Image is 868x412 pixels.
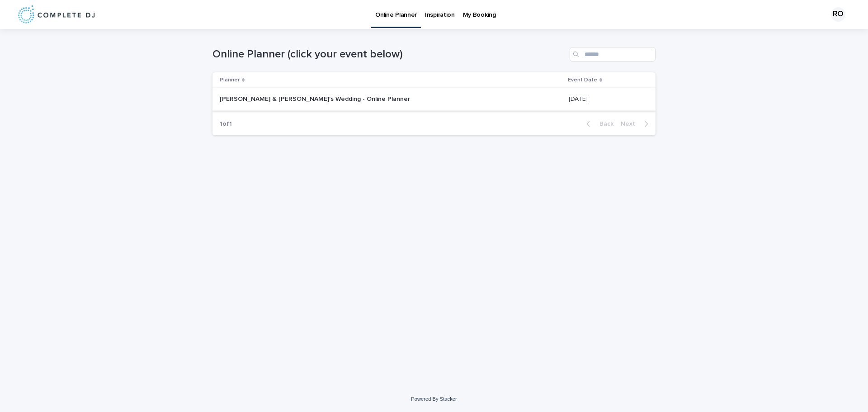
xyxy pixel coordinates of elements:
[594,121,613,127] span: Back
[212,113,239,135] p: 1 of 1
[220,94,412,103] p: [PERSON_NAME] & [PERSON_NAME]'s Wedding - Online Planner
[212,88,656,111] tr: [PERSON_NAME] & [PERSON_NAME]'s Wedding - Online Planner[PERSON_NAME] & [PERSON_NAME]'s Wedding -...
[579,120,617,128] button: Back
[220,75,240,85] p: Planner
[568,75,597,85] p: Event Date
[621,121,641,127] span: Next
[411,396,457,402] a: Powered By Stacker
[831,7,845,22] div: RO
[212,48,566,61] h1: Online Planner (click your event below)
[569,94,590,103] p: [DATE]
[617,120,656,128] button: Next
[570,47,656,62] input: Search
[18,5,94,24] img: 8nP3zCmvR2aWrOmylPw8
